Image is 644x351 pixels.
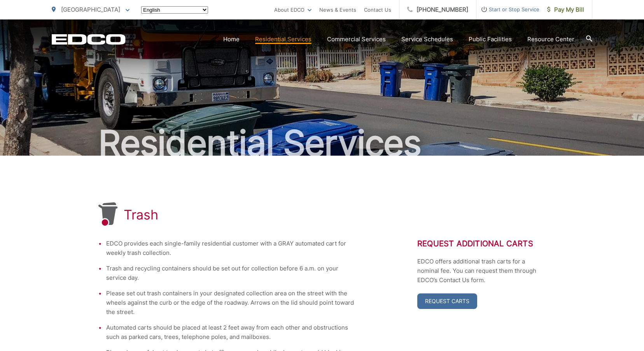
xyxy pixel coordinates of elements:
select: Select a language [141,6,208,14]
a: Resource Center [527,35,574,44]
span: [GEOGRAPHIC_DATA] [61,6,120,13]
a: About EDCO [274,5,311,14]
a: News & Events [319,5,356,14]
h2: Residential Services [52,124,592,163]
li: Please set out trash containers in your designated collection area on the street with the wheels ... [106,289,355,317]
a: Commercial Services [327,35,386,44]
a: Request Carts [417,293,477,309]
li: EDCO provides each single-family residential customer with a GRAY automated cart for weekly trash... [106,239,355,258]
a: Residential Services [255,35,311,44]
a: Home [223,35,240,44]
li: Automated carts should be placed at least 2 feet away from each other and obstructions such as pa... [106,323,355,342]
span: Pay My Bill [547,5,584,14]
h1: Trash [124,207,158,223]
a: Public Facilities [469,35,512,44]
a: Contact Us [364,5,391,14]
a: EDCD logo. Return to the homepage. [52,34,126,45]
p: EDCO offers additional trash carts for a nominal fee. You can request them through EDCO’s Contact... [417,257,546,285]
li: Trash and recycling containers should be set out for collection before 6 a.m. on your service day. [106,264,355,283]
a: Service Schedules [401,35,453,44]
h2: Request Additional Carts [417,239,546,248]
